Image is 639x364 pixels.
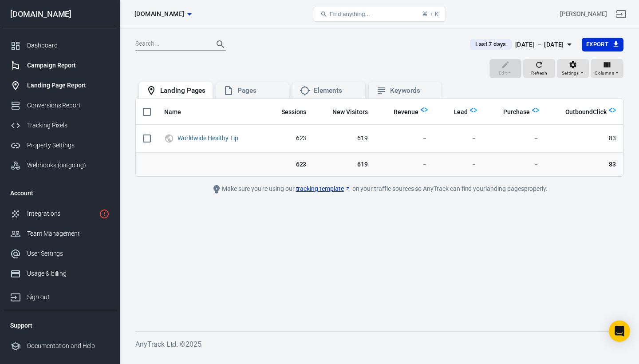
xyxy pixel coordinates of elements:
[164,108,181,117] span: Name
[237,86,282,95] div: Pages
[320,134,367,143] span: 619
[422,11,438,17] div: ⌘ + K
[390,86,434,95] div: Keywords
[463,37,581,52] button: Last 7 days[DATE] － [DATE]
[135,339,623,350] h6: AnyTrack Ltd. © 2025
[560,9,607,19] div: Account id: GXqx2G2u
[270,108,307,117] span: Sessions
[565,108,607,117] span: OutboundClick
[553,134,616,143] span: 83
[609,320,630,342] div: Open Intercom Messenger
[442,160,477,169] span: －
[3,284,117,307] a: Sign out
[442,108,468,117] span: Lead
[532,107,539,114] img: Logo
[27,61,110,70] div: Campaign Report
[27,293,110,302] div: Sign out
[269,160,306,169] span: 623
[3,75,117,95] a: Landing Page Report
[134,8,184,20] span: worldwidehealthytip.com
[503,108,530,117] span: Purchase
[3,135,117,155] a: Property Settings
[27,161,110,170] div: Webhooks (outgoing)
[553,160,616,169] span: 83
[329,11,370,17] span: Find anything...
[454,108,468,117] span: Lead
[492,108,530,117] span: Purchase
[135,39,206,50] input: Search...
[27,101,110,110] div: Conversions Report
[3,95,117,115] a: Conversions Report
[296,184,351,194] a: tracking template
[3,155,117,175] a: Webhooks (outgoing)
[281,108,307,117] span: Sessions
[332,108,368,117] span: New Visitors
[3,315,117,336] li: Support
[591,59,623,79] button: Columns
[180,184,579,194] div: Make sure you're using our on your traffic sources so AnyTrack can find your landing pages properly.
[394,107,418,117] span: Total revenue calculated by AnyTrack.
[314,86,358,95] div: Elements
[382,107,418,117] span: Total revenue calculated by AnyTrack.
[515,39,564,50] div: [DATE] － [DATE]
[27,269,110,278] div: Usage & billing
[99,209,110,219] svg: 1 networks not verified yet
[177,135,238,142] a: Worldwide Healthy Tip
[160,86,205,95] div: Landing Pages
[609,107,616,114] img: Logo
[554,108,607,117] span: OutboundClick
[3,204,117,224] a: Integrations
[313,7,446,22] button: Find anything...⌘ + K
[491,134,539,143] span: －
[3,244,117,264] a: User Settings
[611,4,632,25] a: Sign out
[164,108,193,117] span: Name
[3,10,117,18] div: [DOMAIN_NAME]
[27,249,110,258] div: User Settings
[442,134,477,143] span: －
[27,121,110,130] div: Tracking Pixels
[472,40,509,49] span: Last 7 days
[382,134,428,143] span: －
[27,341,110,351] div: Documentation and Help
[27,81,110,90] div: Landing Page Report
[27,141,110,150] div: Property Settings
[3,224,117,244] a: Team Management
[3,182,117,204] li: Account
[27,209,95,218] div: Integrations
[394,108,418,117] span: Revenue
[320,160,367,169] span: 619
[164,133,174,144] svg: UTM & Web Traffic
[531,69,547,77] span: Refresh
[3,55,117,75] a: Campaign Report
[27,41,110,50] div: Dashboard
[131,6,195,22] button: [DOMAIN_NAME]
[321,108,368,117] span: New Visitors
[421,106,428,113] img: Logo
[557,59,589,79] button: Settings
[3,115,117,135] a: Tracking Pixels
[136,99,623,176] div: scrollable content
[582,38,623,51] button: Export
[210,34,231,55] button: Search
[269,134,306,143] span: 623
[382,160,428,169] span: －
[523,59,555,79] button: Refresh
[27,229,110,238] div: Team Management
[3,36,117,55] a: Dashboard
[3,264,117,284] a: Usage & billing
[595,69,614,77] span: Columns
[562,69,579,77] span: Settings
[491,160,539,169] span: －
[470,107,477,114] img: Logo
